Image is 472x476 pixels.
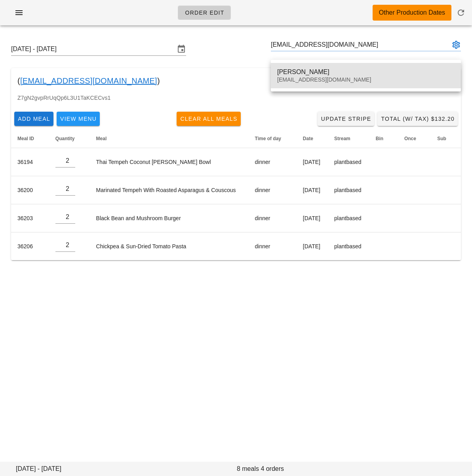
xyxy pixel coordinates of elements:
[11,176,49,204] td: 36200
[369,129,398,148] th: Bin: Not sorted. Activate to sort ascending.
[177,112,241,126] button: Clear All Meals
[249,204,297,232] td: dinner
[249,232,297,260] td: dinner
[377,112,458,126] button: Total (w/ Tax) $132.20
[90,232,249,260] td: Chickpea & Sun-Dried Tomato Pasta
[249,176,297,204] td: dinner
[451,40,461,50] button: appended action
[437,136,446,141] span: Sub
[431,129,461,148] th: Sub: Not sorted. Activate to sort ascending.
[277,76,455,83] div: [EMAIL_ADDRESS][DOMAIN_NAME]
[249,129,297,148] th: Time of day: Not sorted. Activate to sort ascending.
[255,136,281,141] span: Time of day
[277,68,455,76] div: [PERSON_NAME]
[321,116,371,122] span: Update Stripe
[249,148,297,176] td: dinner
[17,116,50,122] span: Add Meal
[90,176,249,204] td: Marinated Tempeh With Roasted Asparagus & Couscous
[11,93,461,109] div: Z7gN2gvpRrUqQp6L3U1TaKCECvs1
[11,204,49,232] td: 36203
[404,136,416,141] span: Once
[55,136,75,141] span: Quantity
[297,129,328,148] th: Date: Not sorted. Activate to sort ascending.
[20,74,157,87] a: [EMAIL_ADDRESS][DOMAIN_NAME]
[398,129,431,148] th: Once: Not sorted. Activate to sort ascending.
[318,112,375,126] a: Update Stripe
[297,148,328,176] td: [DATE]
[180,116,238,122] span: Clear All Meals
[303,136,313,141] span: Date
[90,148,249,176] td: Thai Tempeh Coconut [PERSON_NAME] Bowl
[178,6,231,20] a: Order Edit
[379,8,445,17] div: Other Production Dates
[328,232,369,260] td: plantbased
[297,176,328,204] td: [DATE]
[96,136,107,141] span: Meal
[185,10,224,16] span: Order Edit
[328,204,369,232] td: plantbased
[11,232,49,260] td: 36206
[60,116,97,122] span: View Menu
[381,116,455,122] span: Total (w/ Tax) $132.20
[328,176,369,204] td: plantbased
[11,129,49,148] th: Meal ID: Not sorted. Activate to sort ascending.
[49,129,90,148] th: Quantity: Not sorted. Activate to sort ascending.
[328,148,369,176] td: plantbased
[17,136,34,141] span: Meal ID
[14,112,53,126] button: Add Meal
[90,129,249,148] th: Meal: Not sorted. Activate to sort ascending.
[376,136,383,141] span: Bin
[328,129,369,148] th: Stream: Not sorted. Activate to sort ascending.
[11,68,461,93] div: ( )
[297,204,328,232] td: [DATE]
[11,148,49,176] td: 36194
[334,136,350,141] span: Stream
[90,204,249,232] td: Black Bean and Mushroom Burger
[297,232,328,260] td: [DATE]
[57,112,100,126] button: View Menu
[271,38,450,51] input: Search by email or name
